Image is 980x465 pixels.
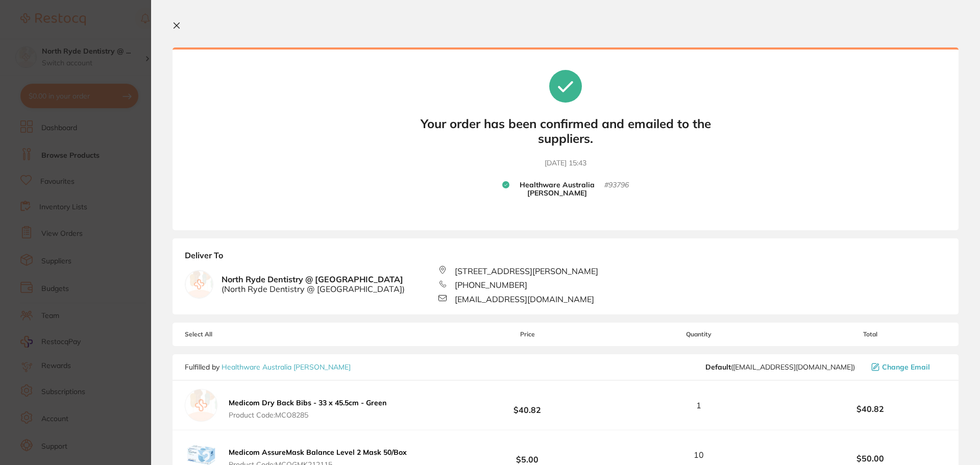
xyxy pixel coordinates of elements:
[794,404,946,413] b: $40.82
[451,396,603,415] b: $40.82
[185,331,287,338] span: Select All
[705,362,731,372] b: Default
[696,401,701,410] span: 1
[229,448,407,457] b: Medicom AssureMask Balance Level 2 Mask 50/Box
[222,284,405,293] span: ( North Ryde Dentistry @ [GEOGRAPHIC_DATA] )
[794,331,946,338] span: Total
[455,266,598,276] span: [STREET_ADDRESS][PERSON_NAME]
[694,450,704,459] span: 10
[455,280,527,289] span: [PHONE_NUMBER]
[185,389,217,422] img: empty.jpg
[451,446,603,464] b: $5.00
[882,363,930,371] span: Change Email
[451,331,603,338] span: Price
[412,116,719,146] b: Your order has been confirmed and emailed to the suppliers.
[185,271,213,298] img: empty.jpg
[229,398,386,407] b: Medicom Dry Back Bibs - 33 x 45.5cm - Green
[222,362,351,372] a: Healthware Australia [PERSON_NAME]
[229,411,386,419] span: Product Code: MCO8285
[604,181,629,198] small: # 93796
[185,251,946,266] b: Deliver To
[185,363,351,371] p: Fulfilled by
[509,181,604,198] b: Healthware Australia [PERSON_NAME]
[226,398,389,420] button: Medicom Dry Back Bibs - 33 x 45.5cm - Green Product Code:MCO8285
[705,363,855,371] span: info@healthwareaustralia.com.au
[604,331,794,338] span: Quantity
[794,454,946,463] b: $50.00
[222,275,405,293] b: North Ryde Dentistry @ [GEOGRAPHIC_DATA]
[455,295,594,304] span: [EMAIL_ADDRESS][DOMAIN_NAME]
[868,362,946,372] button: Change Email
